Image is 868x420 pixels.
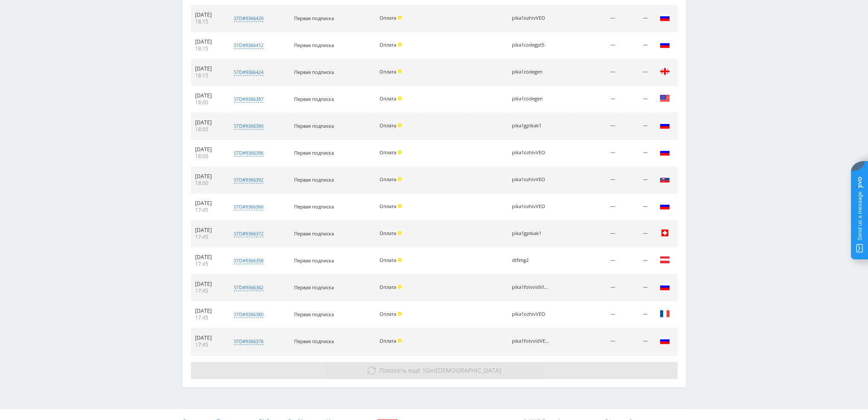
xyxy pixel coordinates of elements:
td: — [620,247,652,274]
td: — [620,86,652,113]
span: Оплата [380,284,396,290]
img: rus.png [660,201,670,211]
span: Первая подписка [294,15,334,21]
div: pika1ozhivVEO [512,15,550,21]
img: rus.png [660,335,670,346]
td: — [573,5,620,32]
div: [DATE] [195,308,222,314]
div: 18:15 [195,18,222,25]
span: Холд [397,15,402,20]
div: std#9366392 [234,176,263,183]
div: std#9366390 [234,123,263,129]
span: Оплата [380,257,396,263]
td: — [620,140,652,167]
span: Первая подписка [294,42,334,48]
span: Первая подписка [294,69,334,75]
div: [DATE] [195,146,222,153]
img: aut.png [660,255,670,265]
td: — [573,220,620,247]
div: 18:00 [195,99,222,106]
img: rus.png [660,147,670,157]
img: rus.png [660,120,670,130]
span: Первая подписка [294,257,334,264]
img: geo.png [660,66,670,76]
div: dtfimg2 [512,258,550,263]
td: — [573,247,620,274]
span: Холд [397,338,402,343]
span: Холд [397,42,402,47]
div: 17:45 [195,314,222,321]
img: rus.png [660,282,670,292]
span: Оплата [380,149,396,156]
span: Оплата [380,230,396,236]
span: Первая подписка [294,338,334,344]
img: usa.png [660,93,670,103]
span: Показать ещё [380,366,421,374]
td: — [573,274,620,301]
div: [DATE] [195,92,222,99]
div: [DATE] [195,200,222,207]
div: pika1fotvvidVIDGEN [512,285,550,290]
td: — [573,140,620,167]
div: 18:00 [195,126,222,133]
div: std#9366376 [234,338,263,345]
span: Первая подписка [294,203,334,210]
span: Первая подписка [294,176,334,183]
img: svk.png [660,174,670,184]
td: — [573,59,620,86]
td: — [573,328,620,355]
div: pika1gptkak1 [512,123,550,129]
span: Оплата [380,338,396,344]
span: Оплата [380,122,396,129]
span: Холд [397,96,402,100]
span: Оплата [380,41,396,48]
div: [DATE] [195,281,222,288]
div: std#9366420 [234,15,263,22]
div: [DATE] [195,119,222,126]
span: Первая подписка [294,284,334,291]
div: 18:15 [195,72,222,79]
span: из [380,366,501,374]
div: std#9366424 [234,69,263,76]
span: Оплата [380,68,396,75]
div: [DATE] [195,38,222,45]
td: — [620,5,652,32]
span: Оплата [380,15,396,21]
span: Оплата [380,311,396,317]
div: pika1ozhivVEO [512,311,550,317]
div: std#9366412 [234,42,263,49]
div: [DATE] [195,65,222,72]
td: — [573,32,620,59]
span: [DEMOGRAPHIC_DATA] [436,366,501,374]
div: pika1codegpt5 [512,42,550,48]
td: — [573,301,620,328]
span: Холд [397,123,402,127]
span: Первая подписка [294,311,334,317]
img: rus.png [660,12,670,23]
img: rus.png [660,39,670,50]
div: std#9366362 [234,284,263,291]
div: 17:45 [195,341,222,348]
span: Холд [397,204,402,208]
div: std#9366396 [234,150,263,156]
div: 17:45 [195,288,222,294]
div: [DATE] [195,335,222,341]
span: Холд [397,231,402,235]
div: [DATE] [195,254,222,261]
td: — [620,59,652,86]
div: 17:45 [195,207,222,214]
span: Холд [397,258,402,262]
div: 17:45 [195,261,222,267]
span: Первая подписка [294,123,334,129]
span: Холд [397,150,402,154]
div: pika1codegen [512,69,550,75]
div: std#9366380 [234,311,263,318]
td: — [620,274,652,301]
div: pika1ozhivVEO [512,150,550,156]
div: [DATE] [195,12,222,18]
td: — [620,328,652,355]
div: 18:00 [195,153,222,160]
div: pika1ozhivVEO [512,204,550,209]
img: che.png [660,228,670,238]
span: Оплата [380,176,396,182]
